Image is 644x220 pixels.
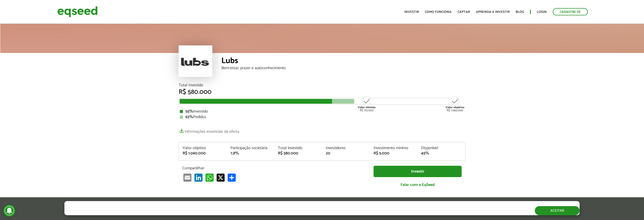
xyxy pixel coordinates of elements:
[193,173,204,181] a: LinkedIn
[374,146,414,150] div: Investimento mínimo
[446,105,464,110] strong: Valor objetivo
[537,10,547,14] a: Login
[374,166,462,177] a: Investir
[458,10,470,14] a: Captar
[205,173,215,181] a: WhatsApp
[357,96,376,112] div: R$ 710.000
[221,66,465,70] div: Bem-estar, prazer e autoconhecimento
[476,10,510,14] a: Aprenda a investir
[374,151,414,155] div: R$ 5.000
[374,180,462,190] a: Falar com a EqSeed
[182,166,366,171] p: Compartilhar:
[230,146,271,150] div: Participação societária
[326,151,366,155] div: 20
[183,151,223,155] div: R$ 1.060.000
[404,10,419,14] a: Investir
[179,127,239,134] a: Informações essenciais da oferta
[179,89,465,95] div: R$ 580.000
[278,151,318,155] div: R$ 580.000
[421,151,461,155] div: 45%
[230,151,271,155] div: 7,8%
[57,5,98,18] img: EqSeed
[227,173,237,181] a: Compartilhar
[535,206,580,215] button: Aceitar
[185,114,193,120] strong: 63%
[185,108,193,115] strong: 55%
[516,10,524,14] a: Blog
[64,201,247,209] h5: O site da EqSeed utiliza cookies para melhorar sua navegação.
[221,57,465,66] div: Lubs
[216,173,226,181] a: X
[553,8,588,15] a: Cadastre-se
[64,210,247,215] p: Ao clicar em "aceitar", você aceita nossa .
[421,146,461,150] div: Disponível
[183,146,223,150] div: Valor objetivo
[326,146,366,150] div: Investidores
[358,105,376,110] strong: Valor mínimo
[425,10,452,14] a: Como funciona
[180,115,464,119] div: Pedidos
[182,173,192,181] a: Email
[446,96,464,112] div: R$ 1.060.000
[179,83,465,87] div: Total Investido
[180,109,464,114] div: Investido
[278,146,318,150] div: Total investido
[131,211,189,215] a: política de privacidade e de cookies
